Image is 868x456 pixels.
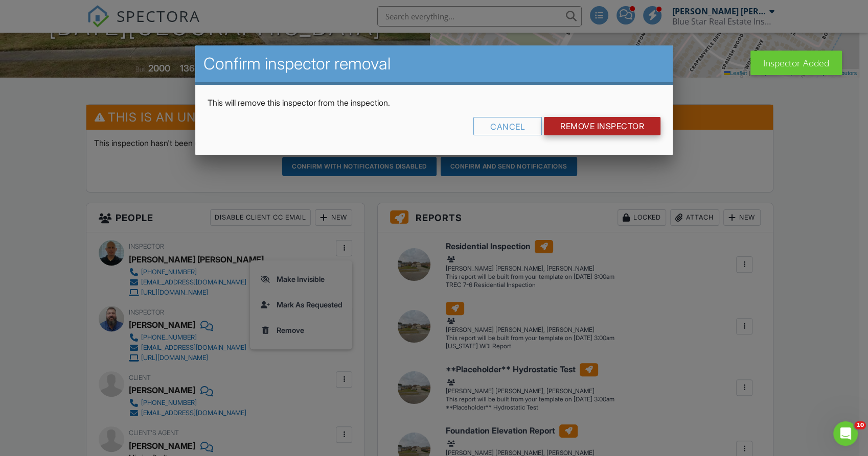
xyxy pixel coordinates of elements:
[473,117,542,135] div: Cancel
[750,51,842,75] div: Inspector Added
[833,421,858,446] iframe: Intercom live chat
[544,117,660,135] input: Remove Inspector
[208,97,660,108] p: This will remove this inspector from the inspection.
[854,421,866,429] span: 10
[203,54,665,74] h2: Confirm inspector removal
